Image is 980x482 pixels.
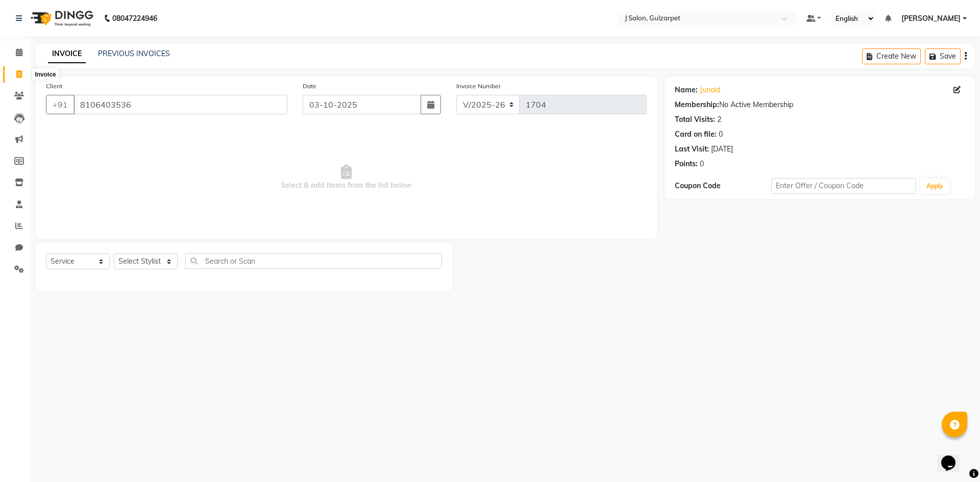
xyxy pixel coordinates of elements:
[456,82,501,91] label: Invoice Number
[771,178,916,194] input: Enter Offer / Coupon Code
[711,144,733,155] div: [DATE]
[700,85,720,95] a: Junaid
[675,144,709,155] div: Last Visit:
[675,99,719,110] div: Membership:
[920,179,949,194] button: Apply
[675,114,715,125] div: Total Visits:
[73,95,287,114] input: Search by Name/Mobile/Email/Code
[185,253,442,269] input: Search or Scan
[32,68,58,81] div: Invoice
[700,159,704,169] div: 0
[925,48,961,64] button: Save
[303,82,316,91] label: Date
[48,45,86,63] a: INVOICE
[26,4,96,33] img: logo
[937,441,970,472] iframe: chat widget
[98,49,170,58] a: PREVIOUS INVOICES
[46,95,75,114] button: +91
[112,4,157,33] b: 08047224946
[901,13,961,24] span: [PERSON_NAME]
[719,129,723,140] div: 0
[675,159,698,169] div: Points:
[46,82,62,91] label: Client
[675,85,698,95] div: Name:
[675,129,717,140] div: Card on file:
[675,181,771,191] div: Coupon Code
[717,114,721,125] div: 2
[46,126,647,229] span: Select & add items from the list below
[675,99,965,110] div: No Active Membership
[862,48,921,64] button: Create New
